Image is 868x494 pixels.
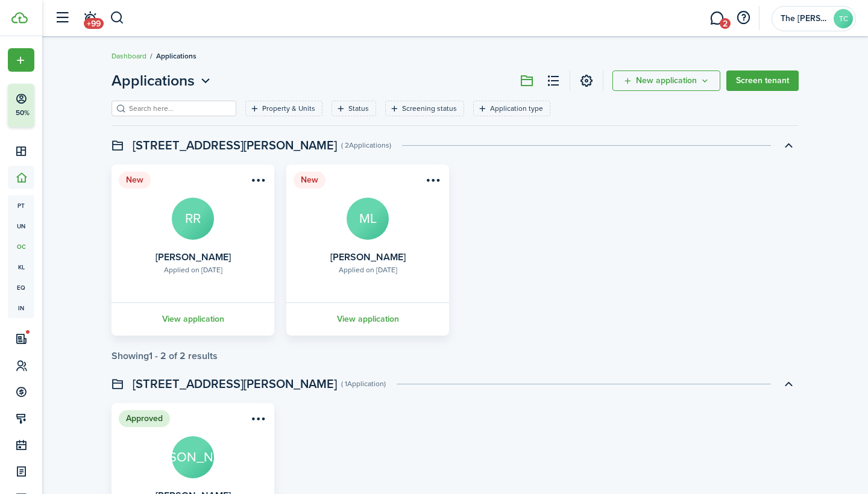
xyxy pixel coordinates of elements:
[112,70,213,92] button: Applications
[156,252,231,263] card-title: [PERSON_NAME]
[8,298,34,318] a: in
[330,252,406,263] card-title: [PERSON_NAME]
[133,136,337,154] swimlane-title: [STREET_ADDRESS][PERSON_NAME]
[348,103,369,114] filter-tag-label: Status
[339,264,397,275] div: Applied on [DATE]
[720,18,731,29] span: 2
[78,3,101,34] a: Notifications
[778,374,799,394] button: Toggle accordion
[112,51,146,61] a: Dashboard
[612,70,720,91] button: New application
[473,101,550,116] filter-tag: Open filter
[156,51,197,61] span: Applications
[262,103,315,114] filter-tag-label: Property & Units
[423,174,442,190] button: Open menu
[126,103,232,114] input: Search here...
[248,174,267,190] button: Open menu
[781,14,829,23] span: The Clarence Mason Group LLC
[248,413,267,429] button: Open menu
[172,436,214,478] avatar-text: [PERSON_NAME]
[172,198,214,240] avatar-text: RR
[245,101,322,116] filter-tag: Open filter
[347,198,389,240] avatar-text: ML
[332,101,376,116] filter-tag: Open filter
[294,172,325,189] status: New
[112,351,218,361] div: Showing results
[84,18,104,29] span: +99
[8,257,34,277] a: kl
[8,216,34,236] a: un
[341,140,391,151] swimlane-subtitle: ( 2 Applications )
[285,302,451,336] a: View application
[341,378,386,389] swimlane-subtitle: ( 1 Application )
[51,7,74,30] button: Open sidebar
[119,410,170,427] status: Approved
[385,101,464,116] filter-tag: Open filter
[733,8,753,28] button: Open resource center
[490,103,543,114] filter-tag-label: Application type
[164,264,222,275] div: Applied on [DATE]
[149,349,186,363] pagination-page-total: 1 - 2 of 2
[636,77,697,85] span: New application
[726,70,799,91] a: Screen tenant
[112,70,213,92] button: Open menu
[8,236,34,257] a: oc
[8,277,34,298] a: eq
[778,135,799,155] button: Toggle accordion
[705,3,728,34] a: Messaging
[112,70,195,92] span: Applications
[15,108,30,118] p: 50%
[133,375,337,393] swimlane-title: [STREET_ADDRESS][PERSON_NAME]
[110,8,125,28] button: Search
[612,70,720,91] button: Open menu
[8,48,34,72] button: Open menu
[8,84,108,127] button: 50%
[11,12,28,23] img: TenantCloud
[834,9,853,28] avatar-text: TC
[110,302,276,336] a: View application
[402,103,457,114] filter-tag-label: Screening status
[112,164,799,361] application-list-swimlane-item: Toggle accordion
[119,172,151,189] status: New
[8,195,34,216] a: pt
